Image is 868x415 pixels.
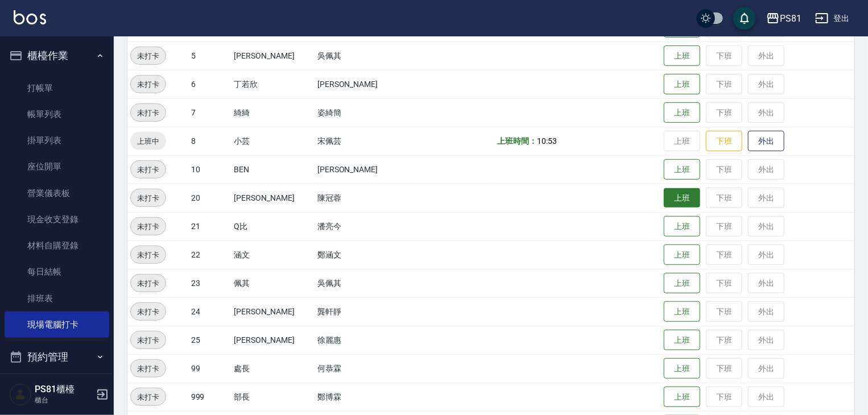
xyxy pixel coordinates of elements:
[5,180,109,206] a: 營業儀表板
[315,42,411,70] td: 吳佩其
[232,127,315,155] td: 小芸
[9,383,32,406] img: Person
[706,131,742,152] button: 下班
[14,10,46,24] img: Logo
[664,188,700,208] button: 上班
[315,212,411,240] td: 潘亮今
[5,41,109,70] button: 櫃檯作業
[131,249,166,261] span: 未打卡
[131,50,166,62] span: 未打卡
[131,164,166,176] span: 未打卡
[664,45,700,67] button: 上班
[315,127,411,155] td: 宋佩芸
[188,354,232,383] td: 99
[537,136,557,146] span: 10:53
[188,155,232,184] td: 10
[188,269,232,297] td: 23
[131,391,166,403] span: 未打卡
[664,387,700,408] button: 上班
[5,312,109,338] a: 現場電腦打卡
[748,131,784,152] button: 外出
[35,395,93,405] p: 櫃台
[664,358,700,379] button: 上班
[811,8,854,29] button: 登出
[315,70,411,98] td: [PERSON_NAME]
[5,342,109,372] button: 預約管理
[5,259,109,285] a: 每日結帳
[232,42,315,70] td: [PERSON_NAME]
[664,301,700,322] button: 上班
[188,70,232,98] td: 6
[315,383,411,411] td: 鄭博霖
[188,98,232,127] td: 7
[131,192,166,204] span: 未打卡
[5,206,109,233] a: 現金收支登錄
[5,233,109,259] a: 材料自購登錄
[188,212,232,240] td: 21
[315,155,411,184] td: [PERSON_NAME]
[5,285,109,312] a: 排班表
[5,372,109,401] button: 報表及分析
[315,240,411,269] td: 鄭涵文
[188,326,232,354] td: 25
[232,240,315,269] td: 涵文
[131,78,166,90] span: 未打卡
[232,269,315,297] td: 佩其
[188,184,232,212] td: 20
[315,326,411,354] td: 徐麗惠
[232,326,315,354] td: [PERSON_NAME]
[664,330,700,351] button: 上班
[232,155,315,184] td: BEN
[188,42,232,70] td: 5
[131,107,166,119] span: 未打卡
[232,297,315,326] td: [PERSON_NAME]
[131,221,166,233] span: 未打卡
[35,384,93,395] h5: PS81櫃檯
[315,269,411,297] td: 吳佩其
[232,184,315,212] td: [PERSON_NAME]
[188,240,232,269] td: 22
[232,383,315,411] td: 部長
[780,11,801,26] div: PS81
[5,153,109,180] a: 座位開單
[664,102,700,123] button: 上班
[5,127,109,153] a: 掛單列表
[733,7,756,30] button: save
[664,74,700,95] button: 上班
[315,98,411,127] td: 姿綺簡
[315,297,411,326] td: 龔軒靜
[5,101,109,127] a: 帳單列表
[232,212,315,240] td: Q比
[762,7,806,30] button: PS81
[188,297,232,326] td: 24
[131,277,166,289] span: 未打卡
[664,244,700,265] button: 上班
[498,136,538,146] b: 上班時間：
[315,184,411,212] td: 陳冠蓉
[131,363,166,375] span: 未打卡
[664,159,700,180] button: 上班
[664,273,700,294] button: 上班
[232,354,315,383] td: 處長
[232,98,315,127] td: 綺綺
[131,334,166,346] span: 未打卡
[232,70,315,98] td: 丁若欣
[131,306,166,318] span: 未打卡
[188,127,232,155] td: 8
[130,135,166,147] span: 上班中
[315,354,411,383] td: 何恭霖
[664,216,700,237] button: 上班
[188,383,232,411] td: 999
[5,75,109,101] a: 打帳單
